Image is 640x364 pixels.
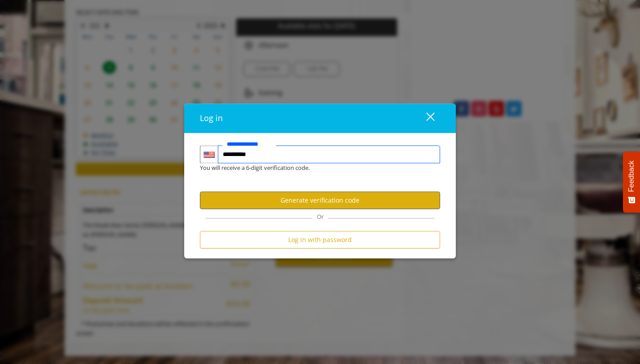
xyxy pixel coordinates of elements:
button: Generate verification code [200,191,440,209]
button: Feedback - Show survey [623,152,640,212]
button: Log in with password [200,231,440,249]
div: close dialog [416,112,434,125]
span: Feedback [627,160,636,192]
button: close dialog [410,109,440,127]
div: Country [200,146,218,164]
div: You will receive a 6-digit verification code. [193,164,433,173]
span: Or [312,213,328,221]
span: Log in [200,113,223,124]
